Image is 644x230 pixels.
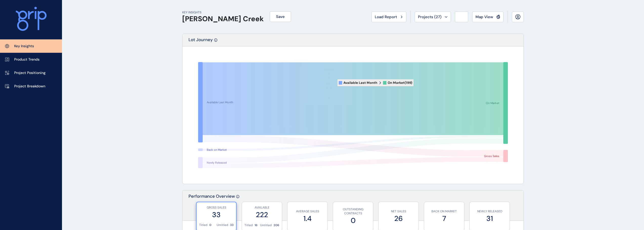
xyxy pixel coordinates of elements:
p: OUTSTANDING CONTRACTS [336,207,370,216]
p: Product Trends [14,57,39,62]
p: Titled [199,223,207,227]
p: NEWLY RELEASED [472,209,507,214]
p: 33 [230,223,234,227]
button: Projects (27) [415,12,451,22]
label: 26 [381,214,416,223]
p: AVERAGE SALES [290,209,325,214]
h1: [PERSON_NAME] Creek [182,15,264,23]
p: Key Insights [14,44,34,49]
label: 0 [336,216,370,225]
label: 7 [427,214,462,223]
p: 16 [255,223,258,227]
p: Untitled [217,223,228,227]
p: Titled [244,223,253,227]
label: 31 [472,214,507,223]
label: 33 [199,210,234,220]
p: Project Breakdown [14,84,45,89]
span: Projects ( 27 ) [418,14,442,19]
button: Save [270,11,291,22]
label: 222 [244,210,279,220]
p: GROSS SALES [199,206,234,210]
span: Save [276,14,285,19]
p: Project Positioning [14,70,46,75]
p: AVAILABLE [244,206,279,210]
p: KEY INSIGHTS [182,10,264,15]
span: Map View [475,14,493,19]
p: Lot Journey [189,37,213,46]
p: 206 [274,223,279,227]
label: 1.4 [290,214,325,223]
button: Load Report [371,12,406,22]
p: NET SALES [381,209,416,214]
p: Untitled [260,223,272,227]
button: Map View [472,12,504,22]
span: Load Report [375,14,397,19]
p: Performance Overview [189,193,235,220]
p: 0 [209,223,211,227]
p: BACK ON MARKET [427,209,462,214]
